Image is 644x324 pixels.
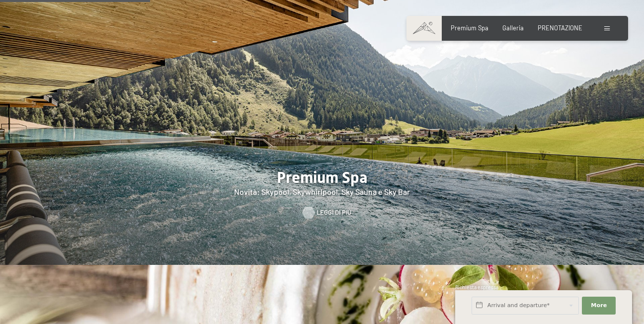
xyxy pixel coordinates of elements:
span: Leggi di più [317,208,351,217]
span: Richiesta espressa [455,284,498,290]
a: Galleria [502,24,524,32]
a: Premium Spa [451,24,488,32]
span: More [591,302,607,310]
button: More [582,297,616,315]
a: Leggi di più [303,208,341,217]
a: PRENOTAZIONE [538,24,582,32]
